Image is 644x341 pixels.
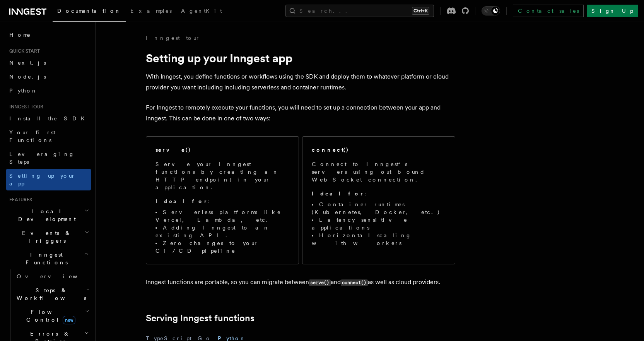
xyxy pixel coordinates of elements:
li: Container runtimes (Kubernetes, Docker, etc.) [312,200,446,216]
span: Your first Functions [9,129,55,143]
code: connect() [341,279,368,286]
a: Your first Functions [6,125,91,147]
button: Steps & Workflows [14,283,91,305]
p: Serve your Inngest functions by creating an HTTP endpoint in your application. [155,160,289,191]
p: : [312,190,446,197]
a: AgentKit [176,2,227,21]
span: Quick start [6,48,40,54]
a: Node.js [6,70,91,84]
p: Connect to Inngest's servers using out-bound WebSocket connection. [312,160,446,183]
span: Events & Triggers [6,229,84,245]
button: Search...Ctrl+K [285,5,434,17]
a: Examples [126,2,176,21]
a: Overview [14,269,91,283]
p: Inngest functions are portable, so you can migrate between and as well as cloud providers. [146,277,455,288]
span: Node.js [9,74,46,80]
span: Python [9,87,38,94]
span: Overview [17,273,96,279]
a: Setting up your app [6,169,91,190]
a: Documentation [53,2,126,22]
span: Flow Control [14,308,85,324]
a: serve()Serve your Inngest functions by creating an HTTP endpoint in your application.Ideal for:Se... [146,136,299,264]
span: Examples [130,8,172,14]
span: Documentation [57,8,121,14]
h2: connect() [312,146,349,154]
button: Flow Controlnew [14,305,91,327]
span: Home [9,31,31,39]
span: new [63,316,75,324]
span: Leveraging Steps [9,151,75,165]
li: Zero changes to your CI/CD pipeline [155,239,289,255]
li: Latency sensitive applications [312,216,446,231]
h1: Setting up your Inngest app [146,51,455,65]
span: AgentKit [181,8,222,14]
span: Install the SDK [9,115,89,122]
a: Next.js [6,56,91,70]
a: Contact sales [513,5,584,17]
a: connect()Connect to Inngest's servers using out-bound WebSocket connection.Ideal for:Container ru... [302,136,455,264]
strong: Ideal for [155,198,208,204]
button: Events & Triggers [6,226,91,248]
li: Horizontal scaling with workers [312,231,446,247]
span: Inngest Functions [6,251,84,266]
a: Inngest tour [146,34,200,42]
a: Serving Inngest functions [146,313,255,324]
span: Local Development [6,207,84,223]
p: For Inngest to remotely execute your functions, you will need to set up a connection between your... [146,102,455,124]
kbd: Ctrl+K [412,7,429,15]
a: Install the SDK [6,111,91,125]
span: Steps & Workflows [14,286,86,302]
h2: serve() [155,146,191,154]
a: Home [6,28,91,42]
code: serve() [309,279,331,286]
strong: Ideal for [312,190,364,197]
a: Sign Up [587,5,638,17]
button: Local Development [6,204,91,226]
p: : [155,197,289,205]
span: Inngest tour [6,104,43,110]
li: Serverless platforms like Vercel, Lambda, etc. [155,208,289,224]
li: Adding Inngest to an existing API. [155,224,289,239]
button: Toggle dark mode [482,6,500,15]
span: Setting up your app [9,173,76,187]
a: Python [6,84,91,98]
button: Inngest Functions [6,248,91,269]
span: Features [6,197,32,203]
p: With Inngest, you define functions or workflows using the SDK and deploy them to whatever platfor... [146,71,455,93]
span: Next.js [9,60,46,66]
a: Leveraging Steps [6,147,91,169]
